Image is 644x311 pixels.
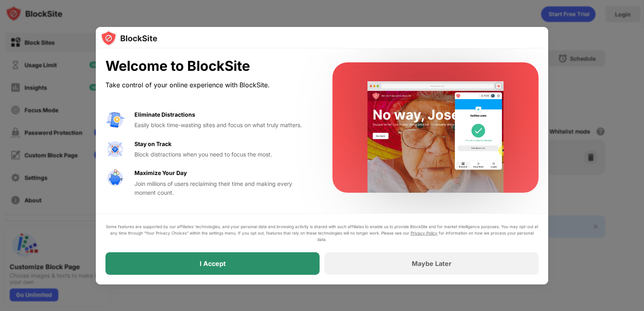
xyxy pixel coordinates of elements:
img: value-focus.svg [105,140,125,159]
img: logo-blocksite.svg [101,30,157,46]
img: value-avoid-distractions.svg [105,110,125,130]
a: Privacy Policy [411,231,438,235]
div: Take control of your online experience with BlockSite. [105,79,313,91]
div: Join millions of users reclaiming their time and making every moment count. [134,179,313,198]
div: Maybe Later [412,260,452,268]
div: Easily block time-wasting sites and focus on what truly matters. [134,121,313,130]
div: Welcome to BlockSite [105,58,313,74]
div: I Accept [200,260,226,268]
div: Maximize Your Day [134,169,187,177]
img: value-safe-time.svg [105,169,125,188]
div: Eliminate Distractions [134,110,195,119]
div: Stay on Track [134,140,171,148]
div: Block distractions when you need to focus the most. [134,150,313,159]
div: Some features are supported by our affiliates’ technologies, and your personal data and browsing ... [105,223,539,243]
